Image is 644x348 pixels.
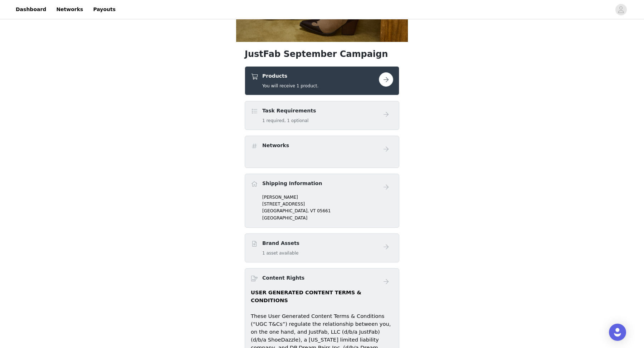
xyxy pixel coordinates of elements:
a: Dashboard [11,1,50,18]
span: [GEOGRAPHIC_DATA], [262,208,309,213]
h4: Shipping Information [262,180,322,187]
div: Shipping Information [245,174,399,228]
span: USER GENERATED CONTENT TERMS & CONDITIONS [251,289,361,303]
a: Networks [52,1,87,18]
h4: Task Requirements [262,107,316,115]
h5: 1 asset available [262,250,299,256]
div: avatar [618,4,624,15]
div: Open Intercom Messenger [609,324,626,341]
h4: Brand Assets [262,240,299,247]
h4: Products [262,72,318,80]
p: [PERSON_NAME] [262,194,393,200]
div: Products [245,66,399,95]
h4: Networks [262,142,289,149]
p: [GEOGRAPHIC_DATA] [262,215,393,221]
span: 05661 [317,208,331,213]
a: Payouts [89,1,120,18]
h1: JustFab September Campaign [245,48,399,61]
p: [STREET_ADDRESS] [262,201,393,207]
div: Task Requirements [245,101,399,130]
h4: Content Rights [262,274,304,282]
span: VT [310,208,316,213]
h5: You will receive 1 product. [262,83,318,89]
h5: 1 required, 1 optional [262,117,316,124]
div: Networks [245,136,399,168]
div: Brand Assets [245,233,399,262]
